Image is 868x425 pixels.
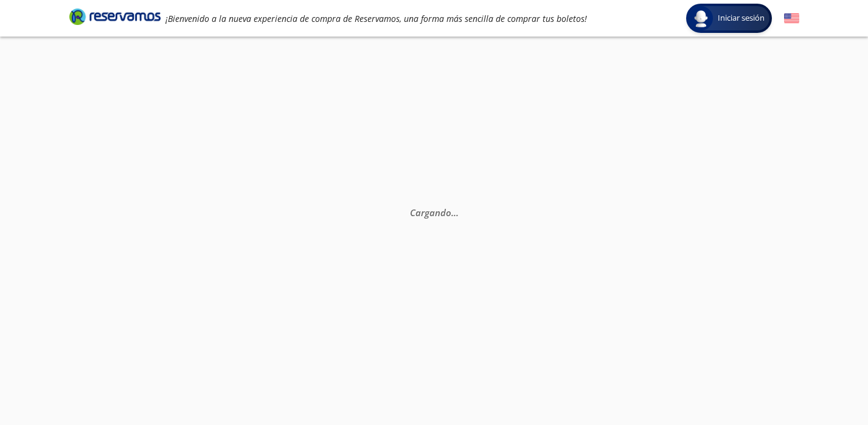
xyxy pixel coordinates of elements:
button: English [784,11,799,26]
em: ¡Bienvenido a la nueva experiencia de compra de Reservamos, una forma más sencilla de comprar tus... [165,13,587,24]
span: . [456,206,459,219]
span: . [451,206,454,219]
em: Cargando [410,206,459,219]
span: . [454,206,456,219]
i: Brand Logo [69,7,161,26]
span: Iniciar sesión [713,12,769,24]
a: Brand Logo [69,7,161,29]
